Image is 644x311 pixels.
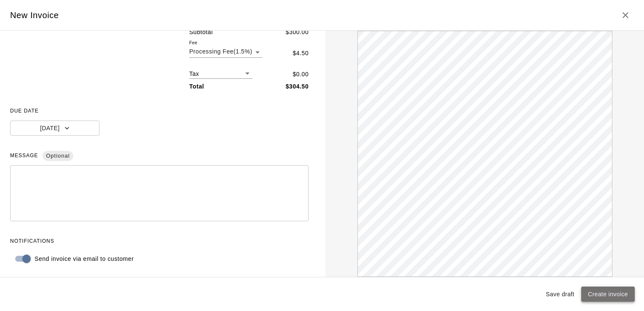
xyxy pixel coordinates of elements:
[10,10,59,21] h5: New Invoice
[292,70,309,79] p: $ 0.00
[10,235,309,248] span: NOTIFICATIONS
[10,105,309,118] span: DUE DATE
[10,121,99,136] button: [DATE]
[617,7,634,24] button: Close
[10,149,309,163] span: MESSAGE
[43,149,73,164] span: Optional
[542,287,578,302] button: Save draft
[286,83,309,90] b: $ 304.50
[286,28,309,37] p: $ 300.00
[189,39,197,46] label: Fee
[581,287,635,302] button: Create invoice
[189,47,263,58] div: Processing Fee ( 1.5 % )
[292,49,309,58] p: $ 4.50
[189,28,213,37] p: Subtotal
[189,83,204,90] b: Total
[35,255,134,263] p: Send invoice via email to customer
